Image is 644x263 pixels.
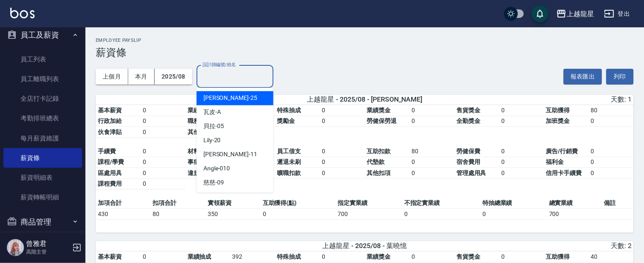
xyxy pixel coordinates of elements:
[456,117,480,124] span: 全勤獎金
[197,120,273,134] div: -05
[188,148,212,155] span: 材料自購
[589,146,634,157] td: 0
[98,158,124,165] span: 課程/學費
[197,190,273,204] div: -7
[409,157,454,168] td: 0
[141,146,185,157] td: 0
[141,157,185,168] td: 0
[499,168,544,179] td: 0
[547,198,602,209] td: 總實業績
[96,198,151,209] td: 加項合計
[367,169,391,176] span: 其他扣項
[3,148,82,168] a: 薪資條
[564,69,602,85] button: 報表匯出
[98,253,122,260] span: 基本薪資
[547,209,602,220] td: 700
[141,168,185,179] td: 0
[277,169,301,176] span: 曠職扣款
[367,158,385,165] span: 代墊款
[367,148,391,155] span: 互助扣款
[499,146,544,157] td: 0
[3,24,82,46] button: 員工及薪資
[602,198,634,209] td: 備註
[3,69,82,89] a: 員工離職列表
[3,89,82,108] a: 全店打卡記錄
[203,61,236,68] label: 設計師編號/姓名
[601,6,634,22] button: 登出
[206,209,261,220] td: 350
[96,38,634,43] h2: Employee Payslip
[197,134,273,148] div: -20
[203,108,215,117] span: 瓦皮
[277,117,295,124] span: 獎勵金
[589,157,634,168] td: 0
[456,242,632,251] div: 天數: 2
[456,158,480,165] span: 宿舍費用
[499,105,544,116] td: 0
[96,209,151,220] td: 430
[589,168,634,179] td: 0
[322,242,407,251] span: 上越龍星 - 2025/08 - 葉曉憶
[261,198,335,209] td: 互助獲得(點)
[606,69,634,85] button: 列印
[98,180,122,187] span: 課程費用
[197,105,273,120] div: -A
[261,209,335,220] td: 0
[128,69,155,85] button: 本月
[3,129,82,148] a: 每月薪資維護
[589,105,634,116] td: 80
[277,148,301,155] span: 員工借支
[409,116,454,127] td: 0
[456,253,480,260] span: 售貨獎金
[409,105,454,116] td: 0
[151,209,206,220] td: 80
[546,158,564,165] span: 福利金
[203,136,212,145] span: Lily
[546,107,570,114] span: 互助獲得
[3,108,82,128] a: 考勤排班總表
[456,95,632,104] div: 天數: 1
[3,50,82,69] a: 員工列表
[26,248,70,256] p: 高階主管
[96,47,634,58] h3: 薪資條
[98,107,122,114] span: 基本薪資
[480,198,547,209] td: 特抽總業績
[480,209,547,220] td: 0
[3,168,82,187] a: 薪資明細表
[197,176,273,190] div: -09
[26,240,70,248] h5: 曾雅君
[456,169,486,176] span: 管理處用具
[203,193,215,202] span: 雅君
[320,105,365,116] td: 0
[320,157,365,168] td: 0
[188,158,206,165] span: 事病假
[335,209,402,220] td: 700
[3,187,82,207] a: 薪資轉帳明細
[206,198,261,209] td: 實領薪資
[367,253,391,260] span: 業績獎金
[96,105,634,198] table: a dense table
[499,116,544,127] td: 0
[546,253,570,260] span: 互助獲得
[98,148,116,155] span: 手續費
[141,116,185,127] td: 0
[155,69,192,85] button: 2025/08
[98,117,122,124] span: 行政加給
[3,211,82,233] button: 商品管理
[203,94,249,103] span: [PERSON_NAME]
[141,105,185,116] td: 0
[409,168,454,179] td: 0
[553,5,597,23] button: 上越龍星
[402,209,480,220] td: 0
[98,129,122,135] span: 伙食津貼
[141,251,185,263] td: 0
[546,148,578,155] span: 廣告/行銷費
[307,95,423,104] span: 上越龍星 - 2025/08 - [PERSON_NAME]
[546,169,582,176] span: 信用卡手續費
[188,117,212,124] span: 職務加給
[546,117,570,124] span: 加班獎金
[456,148,480,155] span: 勞健保費
[7,239,24,256] img: Person
[188,129,212,135] span: 其他加給
[409,251,454,263] td: 0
